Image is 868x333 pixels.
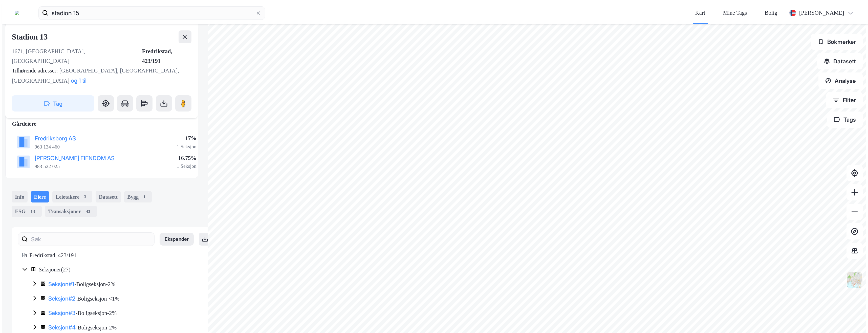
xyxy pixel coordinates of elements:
button: Bokmerker [811,34,863,50]
a: Seksjon#1 [48,281,74,287]
div: 1671, [GEOGRAPHIC_DATA], [GEOGRAPHIC_DATA] [12,47,142,66]
button: Analyse [818,72,863,89]
img: logo.a4113a55bc3d86da70a041830d287a7e.svg [15,11,19,15]
iframe: Chat Widget [843,309,868,333]
div: 1 [140,193,148,201]
div: Kontrollprogram for chat [843,309,868,333]
div: Kart [695,8,705,18]
div: ESG [12,206,41,217]
button: Tag [12,96,94,112]
div: Datasett [96,191,121,202]
button: Datasett [817,53,863,69]
input: Søk [28,231,154,247]
div: Mine Tags [723,8,747,18]
a: Seksjon#2 [48,295,75,302]
div: Leietakere [52,191,92,202]
div: Bolig [765,8,777,18]
input: Søk på adresse, matrikkel, gårdeiere, leietakere eller personer [48,5,255,21]
div: Bygg [124,191,152,202]
div: Fredrikstad, 423/191 [142,47,191,66]
div: [PERSON_NAME] [799,8,844,18]
div: 17% [177,134,197,143]
img: Z [846,271,863,289]
div: 1 Seksjon [177,163,197,170]
div: Gårdeiere [12,119,191,129]
div: - Boligseksjon - 2% [48,308,216,318]
div: Stadion 13 [12,30,49,43]
div: - Boligseksjon - 2% [48,323,216,332]
div: Info [12,191,28,202]
div: 3 [81,193,89,201]
button: Filter [826,92,863,108]
div: - Boligseksjon - <1% [48,294,216,304]
a: Seksjon#3 [48,309,76,316]
div: Seksjoner ( 27 ) [39,265,227,274]
div: - Boligseksjon - 2% [48,279,216,289]
div: Eiere [31,191,49,202]
div: 16.75% [177,153,197,163]
div: Transaksjoner [45,206,97,217]
div: 963 134 460 [35,144,60,150]
div: Fredrikstad, 423/191 [29,251,227,260]
button: Ekspander [160,233,194,246]
span: Tilhørende adresser: [12,68,59,74]
a: Seksjon#4 [48,324,76,331]
div: 1 Seksjon [177,143,197,150]
div: 13 [27,207,38,215]
div: 43 [82,207,94,215]
div: 983 522 025 [35,163,60,170]
button: Tags [827,112,863,128]
div: [GEOGRAPHIC_DATA], [GEOGRAPHIC_DATA], [GEOGRAPHIC_DATA] [12,66,185,86]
